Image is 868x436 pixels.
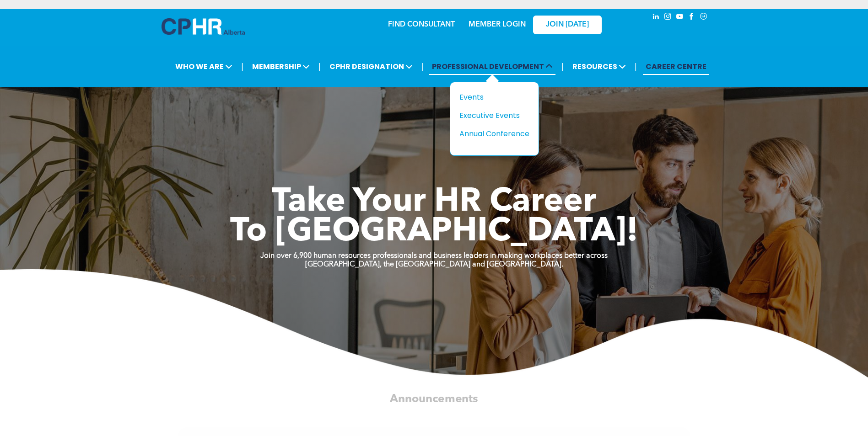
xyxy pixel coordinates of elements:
li: | [241,57,243,76]
span: Take Your HR Career [272,186,596,219]
span: PROFESSIONAL DEVELOPMENT [429,58,555,75]
strong: Join over 6,900 human resources professionals and business leaders in making workplaces better ac... [260,252,608,260]
a: JOIN [DATE] [533,16,602,34]
li: | [318,57,321,76]
span: JOIN [DATE] [546,21,589,29]
a: linkedin [651,11,661,24]
a: facebook [687,11,697,24]
a: FIND CONSULTANT [388,21,455,28]
a: youtube [675,11,685,24]
a: Social network [699,11,709,24]
span: To [GEOGRAPHIC_DATA]! [230,216,638,249]
div: Executive Events [459,110,523,121]
div: Annual Conference [459,128,523,139]
span: Announcements [390,393,478,405]
a: Executive Events [459,110,529,121]
span: RESOURCES [570,58,629,75]
a: Events [459,91,529,103]
a: CAREER CENTRE [643,58,709,75]
span: CPHR DESIGNATION [327,58,415,75]
img: A blue and white logo for cp alberta [162,18,245,35]
div: Events [459,91,523,103]
li: | [561,57,564,76]
strong: [GEOGRAPHIC_DATA], the [GEOGRAPHIC_DATA] and [GEOGRAPHIC_DATA]. [305,261,563,268]
span: MEMBERSHIP [249,58,313,75]
a: instagram [663,11,673,24]
li: | [421,57,424,76]
a: MEMBER LOGIN [469,21,526,28]
span: WHO WE ARE [173,58,235,75]
li: | [635,57,637,76]
a: Annual Conference [459,128,529,139]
